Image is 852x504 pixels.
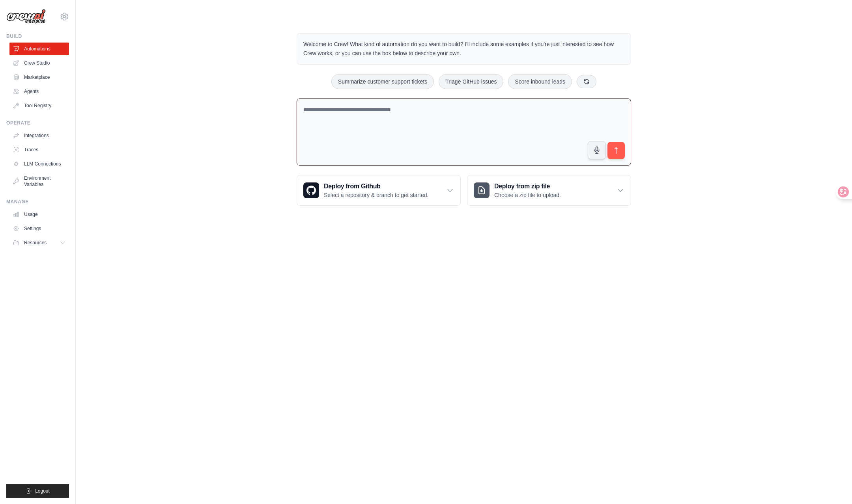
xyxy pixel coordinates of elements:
[6,199,69,205] div: Manage
[6,120,69,126] div: Operate
[813,466,852,504] iframe: Chat Widget
[9,158,69,170] a: LLM Connections
[494,191,561,199] p: Choose a zip file to upload.
[6,9,46,24] img: Logo
[9,71,69,84] a: Marketplace
[331,74,434,89] button: Summarize customer support tickets
[9,57,69,69] a: Crew Studio
[303,40,624,58] p: Welcome to Crew! What kind of automation do you want to build? I'll include some examples if you'...
[9,172,69,191] a: Environment Variables
[9,222,69,235] a: Settings
[24,240,47,246] span: Resources
[9,129,69,142] a: Integrations
[439,74,503,89] button: Triage GitHub issues
[324,191,428,199] p: Select a repository & branch to get started.
[9,85,69,98] a: Agents
[9,43,69,55] a: Automations
[508,74,572,89] button: Score inbound leads
[9,99,69,112] a: Tool Registry
[9,236,69,249] button: Resources
[813,466,852,504] div: 聊天小组件
[35,488,50,494] span: Logout
[6,33,69,39] div: Build
[494,182,561,191] h3: Deploy from zip file
[324,182,428,191] h3: Deploy from Github
[6,484,69,498] button: Logout
[9,143,69,156] a: Traces
[9,208,69,221] a: Usage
